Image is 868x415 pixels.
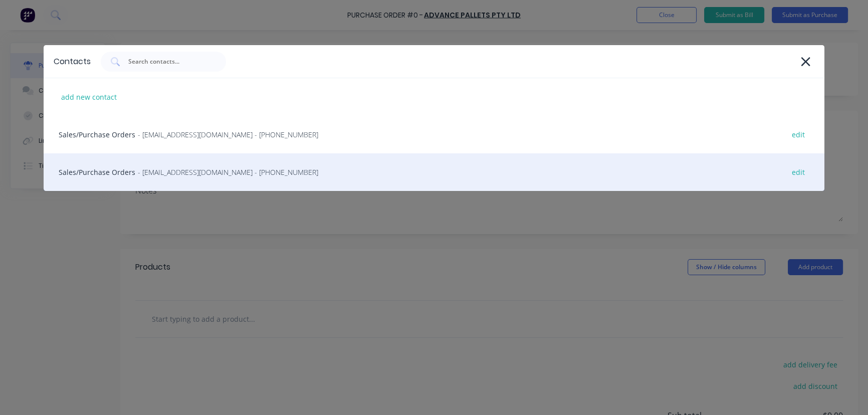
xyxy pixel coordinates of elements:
[786,127,809,142] div: edit
[44,116,825,153] div: Sales/Purchase Orders
[127,57,210,67] input: Search contacts...
[56,89,122,105] div: add new contact
[54,56,91,68] div: Contacts
[138,129,318,140] span: - [EMAIL_ADDRESS][DOMAIN_NAME] - [PHONE_NUMBER]
[138,167,318,177] span: - [EMAIL_ADDRESS][DOMAIN_NAME] - [PHONE_NUMBER]
[44,153,825,191] div: Sales/Purchase Orders
[786,164,809,180] div: edit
